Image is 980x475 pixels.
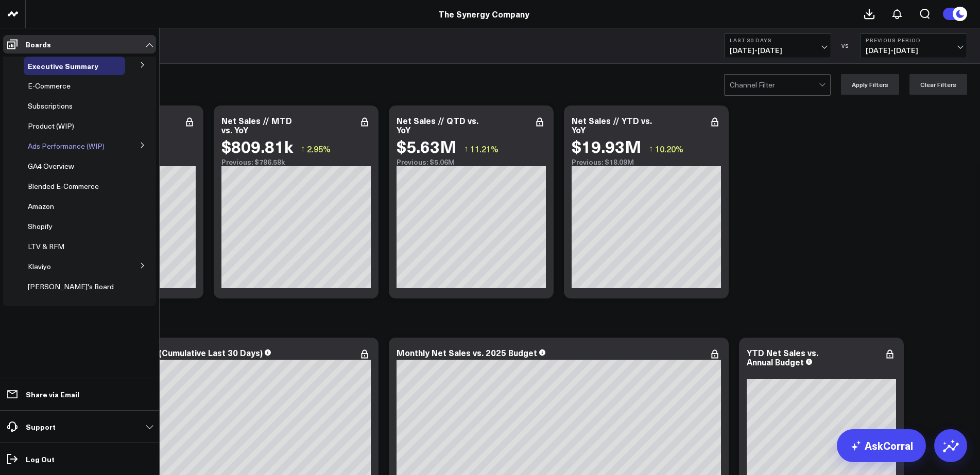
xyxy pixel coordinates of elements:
[28,181,99,191] span: Blended E-Commerce
[28,201,54,211] span: Amazon
[28,162,74,170] a: GA4 Overview
[470,143,498,154] span: 11.21%
[836,43,855,49] div: VS
[28,81,71,91] span: E-Commerce
[649,142,653,155] span: ↑
[28,161,74,171] span: GA4 Overview
[28,182,99,190] a: Blended E-Commerce
[28,241,64,251] span: LTV & RFM
[28,61,98,71] span: Executive Summary
[221,137,293,155] div: $809.81k
[28,142,105,150] a: Ads Performance (WIP)
[866,46,961,55] span: [DATE] - [DATE]
[28,261,51,271] span: Klaviyo
[28,283,114,291] a: [PERSON_NAME]'s Board
[438,8,529,20] a: The Synergy Company
[28,282,114,291] span: [PERSON_NAME]'s Board
[747,347,818,367] div: YTD Net Sales vs. Annual Budget
[397,137,456,155] div: $5.63M
[837,429,926,462] a: AskCorral
[28,222,53,231] a: Shopify
[28,141,105,151] span: Ads Performance (WIP)
[28,262,51,271] a: Klaviyo
[26,423,56,431] p: Support
[28,242,64,251] a: LTV & RFM
[464,142,468,155] span: ↑
[28,221,53,231] span: Shopify
[3,450,156,468] a: Log Out
[909,74,967,95] button: Clear Filters
[860,33,967,58] button: Previous Period[DATE]-[DATE]
[655,143,683,154] span: 10.20%
[397,347,537,358] div: Monthly Net Sales vs. 2025 Budget
[841,74,899,95] button: Apply Filters
[26,390,79,398] p: Share via Email
[572,137,641,155] div: $19.93M
[221,115,292,135] div: Net Sales // MTD vs. YoY
[730,37,826,43] b: Last 30 Days
[307,143,331,154] span: 2.95%
[28,202,54,210] a: Amazon
[397,115,478,135] div: Net Sales // QTD vs. YoY
[28,122,74,130] a: Product (WIP)
[28,102,73,110] a: Subscriptions
[28,101,73,111] span: Subscriptions
[397,158,546,166] div: Previous: $5.06M
[221,158,371,166] div: Previous: $786.58k
[26,40,51,48] p: Boards
[301,142,305,155] span: ↑
[730,46,826,55] span: [DATE] - [DATE]
[572,158,721,166] div: Previous: $18.09M
[28,82,71,90] a: E-Commerce
[724,33,831,58] button: Last 30 Days[DATE]-[DATE]
[26,455,55,463] p: Log Out
[28,121,74,131] span: Product (WIP)
[572,115,652,135] div: Net Sales // YTD vs. YoY
[28,62,98,70] a: Executive Summary
[866,37,961,43] b: Previous Period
